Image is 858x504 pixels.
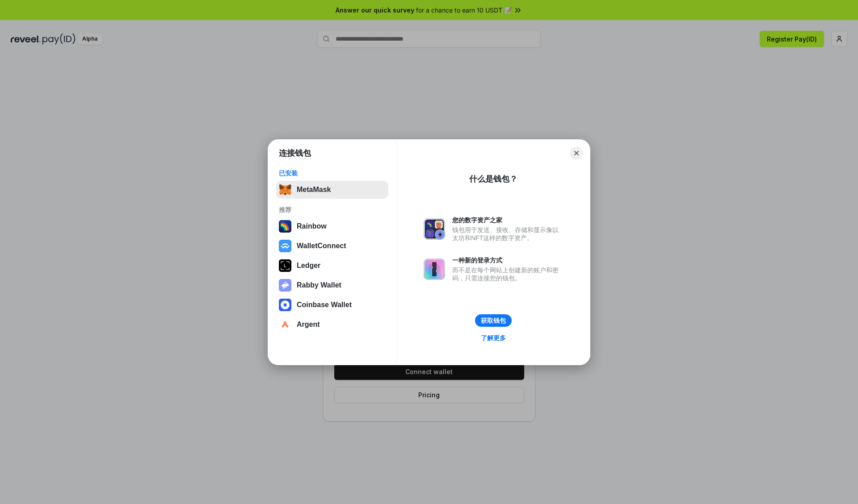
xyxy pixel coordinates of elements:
[276,257,388,275] button: Ledger
[297,301,352,309] div: Coinbase Wallet
[276,237,388,255] button: WalletConnect
[297,186,331,194] div: MetaMask
[424,258,445,280] img: svg+xml,%3Csvg%20xmlns%3D%22http%3A%2F%2Fwww.w3.org%2F2000%2Fsvg%22%20fill%3D%22none%22%20viewBox...
[481,317,506,325] div: 获取钱包
[297,242,346,250] div: WalletConnect
[279,279,291,292] img: svg+xml,%3Csvg%20xmlns%3D%22http%3A%2F%2Fwww.w3.org%2F2000%2Fsvg%22%20fill%3D%22none%22%20viewBox...
[452,216,563,224] div: 您的数字资产之家
[297,262,320,270] div: Ledger
[276,316,388,333] button: Argent
[452,226,563,242] div: 钱包用于发送、接收、存储和显示像以太坊和NFT这样的数字资产。
[570,147,583,159] button: Close
[279,148,311,158] h1: 连接钱包
[279,169,386,177] div: 已安装
[279,183,291,196] img: svg+xml,%3Csvg%20fill%3D%22none%22%20height%3D%2233%22%20viewBox%3D%220%200%2035%2033%22%20width%...
[297,222,327,230] div: Rainbow
[475,332,511,344] a: 了解更多
[424,218,445,240] img: svg+xml,%3Csvg%20xmlns%3D%22http%3A%2F%2Fwww.w3.org%2F2000%2Fsvg%22%20fill%3D%22none%22%20viewBox...
[279,299,291,311] img: svg+xml,%3Csvg%20width%3D%2228%22%20height%3D%2228%22%20viewBox%3D%220%200%2028%2028%22%20fill%3D...
[279,318,291,331] img: svg+xml,%3Csvg%20width%3D%2228%22%20height%3D%2228%22%20viewBox%3D%220%200%2028%2028%22%20fill%3D...
[452,266,563,282] div: 而不是在每个网站上创建新的账户和密码，只需连接您的钱包。
[452,256,563,264] div: 一种新的登录方式
[279,240,291,252] img: svg+xml,%3Csvg%20width%3D%2228%22%20height%3D%2228%22%20viewBox%3D%220%200%2028%2028%22%20fill%3D...
[469,174,517,184] div: 什么是钱包？
[276,217,388,235] button: Rainbow
[481,334,506,342] div: 了解更多
[279,259,291,272] img: svg+xml,%3Csvg%20xmlns%3D%22http%3A%2F%2Fwww.w3.org%2F2000%2Fsvg%22%20width%3D%2228%22%20height%3...
[276,181,388,199] button: MetaMask
[279,220,291,233] img: svg+xml,%3Csvg%20width%3D%22120%22%20height%3D%22120%22%20viewBox%3D%220%200%20120%20120%22%20fil...
[475,314,512,327] button: 获取钱包
[297,321,320,329] div: Argent
[276,296,388,314] button: Coinbase Wallet
[297,281,341,289] div: Rabby Wallet
[276,276,388,294] button: Rabby Wallet
[279,206,386,214] div: 推荐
